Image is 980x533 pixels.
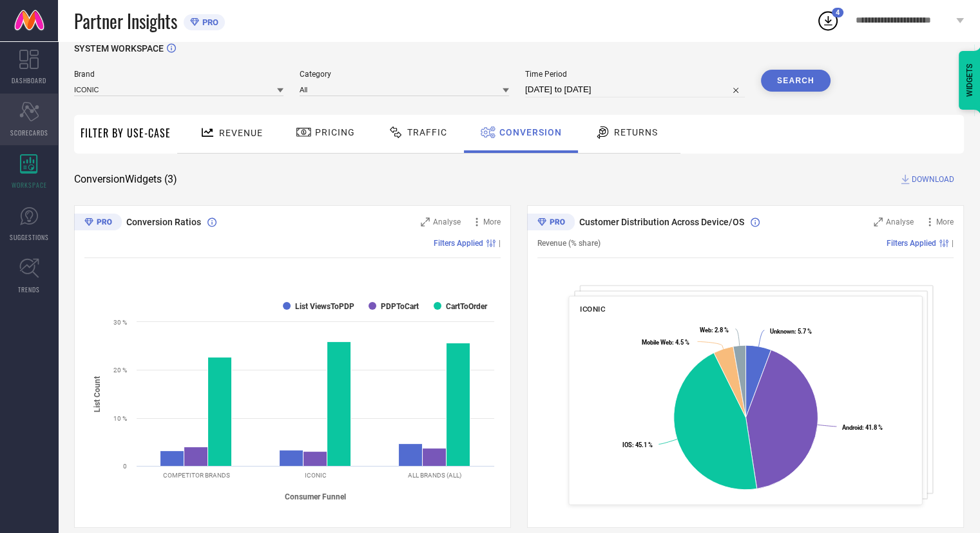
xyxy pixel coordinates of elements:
span: ICONIC [580,305,605,314]
span: | [952,239,954,248]
span: Pricing [315,127,355,137]
span: SYSTEM WORKSPACE [74,43,164,54]
text: COMPETITOR BRANDS [163,472,230,479]
text: : 45.1 % [622,441,653,448]
text: ALL BRANDS (ALL) [408,472,461,479]
tspan: Web [700,327,711,334]
text: : 4.5 % [642,339,689,346]
span: Filters Applied [887,239,936,248]
text: : 2.8 % [700,327,729,334]
text: 10 % [113,415,127,422]
span: Filter By Use-Case [81,125,171,141]
span: WORKSPACE [12,180,47,190]
span: Analyse [433,217,461,226]
span: Conversion [499,127,562,137]
span: Filters Applied [434,239,483,248]
span: More [483,217,501,226]
span: DOWNLOAD [912,173,954,186]
tspan: IOS [622,441,632,448]
text: ICONIC [305,472,327,479]
tspan: Android [842,424,862,431]
text: 30 % [113,319,127,326]
span: Category [300,70,509,79]
span: Analyse [886,217,914,226]
span: Conversion Widgets ( 3 ) [74,173,177,186]
input: Select time period [525,82,745,97]
text: : 5.7 % [769,328,811,335]
span: Revenue [219,128,263,138]
span: TRENDS [18,285,40,294]
text: 20 % [113,367,127,374]
span: DASHBOARD [12,75,46,85]
text: PDPToCart [381,302,419,311]
span: SUGGESTIONS [10,232,49,242]
span: Time Period [525,70,745,79]
span: Traffic [407,127,447,137]
tspan: Consumer Funnel [285,492,346,501]
tspan: List Count [93,376,102,412]
span: 4 [836,8,840,17]
span: PRO [199,17,218,27]
span: SCORECARDS [10,128,48,137]
span: Revenue (% share) [537,239,600,248]
div: Premium [527,214,575,233]
span: Customer Distribution Across Device/OS [579,217,744,227]
span: Brand [74,70,283,79]
div: Open download list [816,9,840,32]
span: Returns [614,127,658,137]
span: Conversion Ratios [126,217,201,227]
svg: Zoom [874,217,883,226]
tspan: Unknown [769,328,794,335]
button: Search [761,70,831,92]
span: More [936,217,954,226]
span: Partner Insights [74,8,177,34]
text: List ViewsToPDP [295,302,354,311]
text: 0 [123,463,127,470]
span: | [499,239,501,248]
text: : 41.8 % [842,424,883,431]
div: Premium [74,214,122,233]
text: CartToOrder [446,302,488,311]
svg: Zoom [421,217,430,226]
tspan: Mobile Web [642,339,672,346]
